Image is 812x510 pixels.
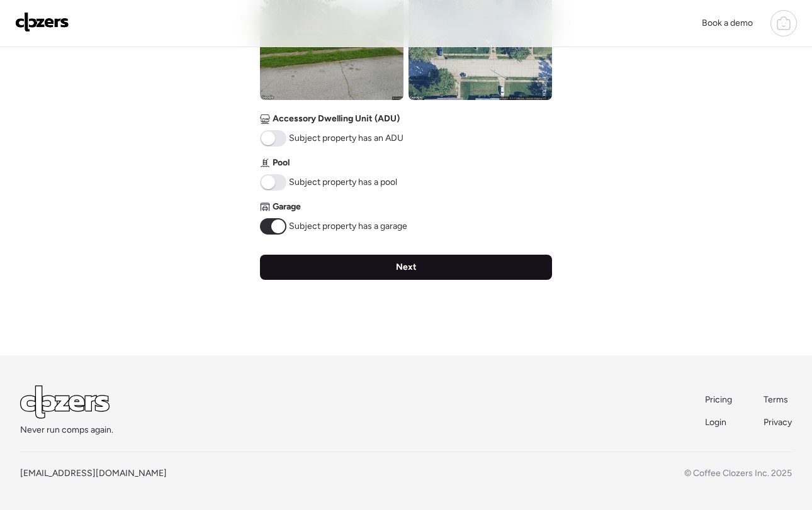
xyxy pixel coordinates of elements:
span: Terms [764,394,788,405]
span: Accessory Dwelling Unit (ADU) [273,113,400,125]
span: Book a demo [702,18,753,28]
span: Next [396,261,417,274]
img: Logo Light [20,385,110,419]
a: Pricing [705,394,733,406]
span: Subject property has a garage [289,220,407,233]
span: © Coffee Clozers Inc. 2025 [684,468,792,479]
img: Logo [15,12,69,32]
span: Never run comps again. [20,424,113,436]
a: Terms [764,394,792,406]
span: Pool [273,157,290,169]
span: Privacy [764,417,792,428]
span: Pricing [705,394,732,405]
span: Subject property has a pool [289,176,397,189]
a: Login [705,416,733,429]
span: Login [705,417,726,428]
a: Privacy [764,416,792,429]
span: Garage [273,201,301,213]
span: Subject property has an ADU [289,132,403,145]
a: [EMAIL_ADDRESS][DOMAIN_NAME] [20,468,167,479]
